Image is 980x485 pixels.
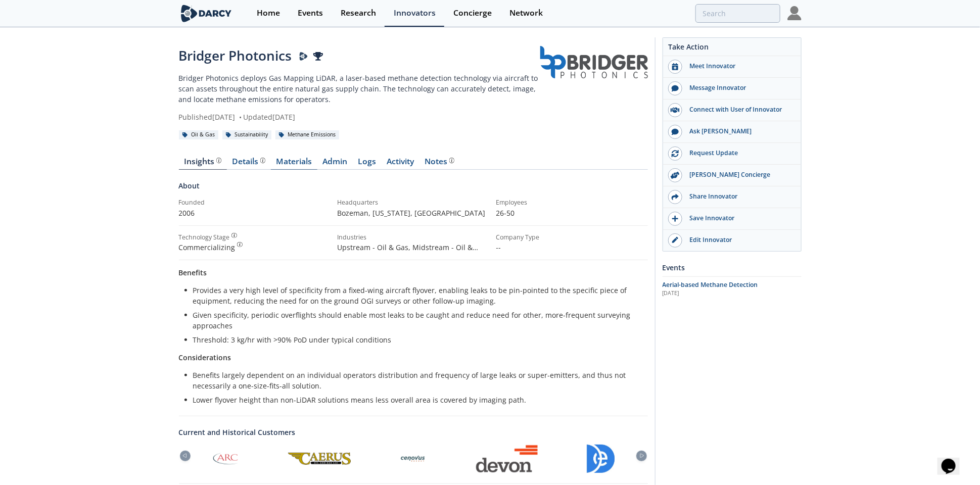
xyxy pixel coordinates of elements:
[232,158,265,166] div: Details
[211,445,240,473] img: ARC Resources
[288,453,351,465] img: Caerus Oil and Gas
[496,198,648,207] div: Employees
[682,235,796,245] div: Edit Innovator
[682,149,796,158] div: Request Update
[179,233,230,242] div: Technology Stage
[179,208,331,218] p: 2006
[496,242,648,253] p: --
[179,5,234,22] img: logo-wide.svg
[275,130,340,139] div: Methane Emissions
[193,310,641,331] li: Given specificity, periodic overflights should enable most leaks to be caught and reduce need for...
[938,445,970,475] iframe: chat widget
[179,353,231,362] strong: Considerations
[179,242,331,253] div: Commercializing
[341,9,376,17] div: Research
[179,180,648,198] div: About
[682,62,796,71] div: Meet Innovator
[509,9,543,17] div: Network
[663,289,802,298] div: [DATE]
[184,158,221,166] div: Insights
[476,445,538,473] img: Devon Energy Corporation
[338,208,489,218] p: Bozeman, [US_STATE] , [GEOGRAPHIC_DATA]
[238,112,244,122] span: •
[695,4,780,23] input: Advanced Search
[193,395,641,405] li: Lower flyover height than non-LiDAR solutions means less overall area is covered by imaging path.
[663,41,801,56] div: Take Action
[496,208,648,218] p: 26-50
[222,130,272,139] div: Sustainability
[227,158,271,170] a: Details
[425,158,454,166] div: Notes
[682,105,796,114] div: Connect with User of Innovator
[663,259,802,276] div: Events
[338,233,489,242] div: Industries
[353,158,382,170] a: Logs
[663,230,801,251] a: Edit Innovator
[179,427,648,438] a: Current and Historical Customers
[237,242,243,248] img: information.svg
[663,208,801,230] button: Save Innovator
[587,445,615,473] img: Diversified Energy Company
[682,127,796,136] div: Ask [PERSON_NAME]
[663,280,802,298] a: Aerial-based Methane Detection [DATE]
[216,158,222,163] img: information.svg
[394,9,436,17] div: Innovators
[496,233,648,242] div: Company Type
[179,198,331,207] div: Founded
[179,130,219,139] div: Oil & Gas
[317,158,353,170] a: Admin
[193,370,641,391] li: Benefits largely dependent on an individual operators distribution and frequency of large leaks o...
[231,233,237,238] img: information.svg
[338,198,489,207] div: Headquarters
[257,9,280,17] div: Home
[298,9,323,17] div: Events
[682,170,796,179] div: [PERSON_NAME] Concierge
[299,52,308,61] img: Darcy Presenter
[179,268,207,277] strong: Benefits
[382,158,419,170] a: Activity
[787,6,802,20] img: Profile
[179,73,540,105] p: Bridger Photonics deploys Gas Mapping LiDAR, a laser-based methane detection technology via aircr...
[663,280,758,289] span: Aerial-based Methane Detection
[271,158,317,170] a: Materials
[338,243,479,263] span: Upstream - Oil & Gas, Midstream - Oil & Gas, Downstream - Oil & Gas
[179,112,540,122] div: Published [DATE] Updated [DATE]
[193,285,641,306] li: Provides a very high level of specificity from a fixed-wing aircraft flyover, enabling leaks to b...
[682,192,796,201] div: Share Innovator
[453,9,492,17] div: Concierge
[419,158,460,170] a: Notes
[260,158,266,163] img: information.svg
[193,334,641,345] li: Threshold: 3 kg/hr with >90% PoD under typical conditions
[179,46,540,66] div: Bridger Photonics
[399,445,427,473] img: Cenovus Energy
[682,214,796,223] div: Save Innovator
[682,83,796,92] div: Message Innovator
[179,158,227,170] a: Insights
[449,158,455,163] img: information.svg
